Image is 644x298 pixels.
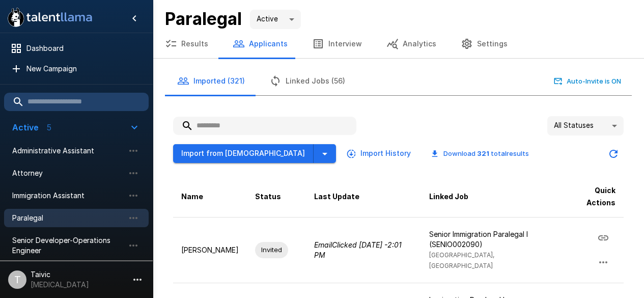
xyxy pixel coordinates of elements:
[552,73,624,89] button: Auto-Invite is ON
[314,240,402,259] i: Email Clicked [DATE] - 2:01 PM
[477,149,489,157] b: 321
[344,144,415,163] button: Import History
[181,245,239,255] p: [PERSON_NAME]
[165,8,242,29] b: Paralegal
[250,10,301,29] div: Active
[429,229,555,250] p: Senior Immigration Paralegal I (SENIO002090)
[423,146,537,161] button: Download 321 totalresults
[165,67,257,95] button: Imported (321)
[603,144,624,164] button: Updated Today - 3:43 PM
[563,176,624,218] th: Quick Actions
[306,176,421,218] th: Last Update
[257,67,357,95] button: Linked Jobs (56)
[173,144,314,163] button: Import from [DEMOGRAPHIC_DATA]
[374,30,449,58] button: Analytics
[247,176,306,218] th: Status
[421,176,563,218] th: Linked Job
[429,251,494,269] span: [GEOGRAPHIC_DATA], [GEOGRAPHIC_DATA]
[547,116,624,136] div: All Statuses
[153,30,220,58] button: Results
[255,245,288,255] span: Invited
[173,176,247,218] th: Name
[300,30,374,58] button: Interview
[449,30,520,58] button: Settings
[591,232,615,241] span: Copy Interview Link
[220,30,300,58] button: Applicants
